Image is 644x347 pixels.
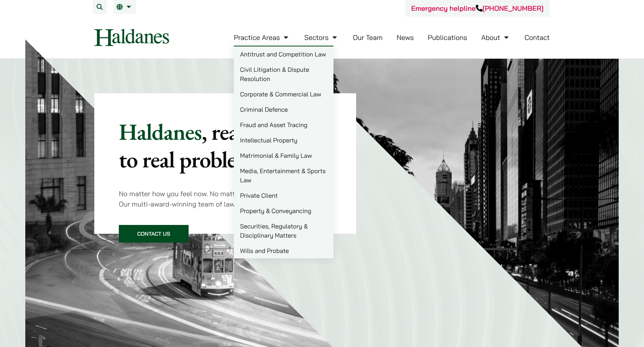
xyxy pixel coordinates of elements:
[234,117,333,132] a: Fraud and Asset Tracing
[119,118,332,173] p: Haldanes
[234,163,333,188] a: Media, Entertainment & Sports Law
[411,4,544,13] a: Emergency helpline[PHONE_NUMBER]
[481,33,510,42] a: About
[119,117,329,174] mark: , real solutions to real problems
[234,148,333,163] a: Matrimonial & Family Law
[428,33,467,42] a: Publications
[234,132,333,148] a: Intellectual Property
[234,86,333,102] a: Corporate & Commercial Law
[234,46,333,62] a: Antitrust and Competition Law
[234,218,333,243] a: Securities, Regulatory & Disciplinary Matters
[304,33,339,42] a: Sectors
[234,188,333,203] a: Private Client
[234,102,333,117] a: Criminal Defence
[524,33,550,42] a: Contact
[119,188,332,209] p: No matter how you feel now. No matter what your legal problem is. Our multi-award-winning team of...
[234,243,333,258] a: Wills and Probate
[234,203,333,218] a: Property & Conveyancing
[397,33,414,42] a: News
[234,33,290,42] a: Practice Areas
[117,4,133,10] a: EN
[94,29,169,46] img: Logo of Haldanes
[119,225,189,243] a: Contact Us
[234,62,333,86] a: Civil Litigation & Dispute Resolution
[353,33,383,42] a: Our Team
